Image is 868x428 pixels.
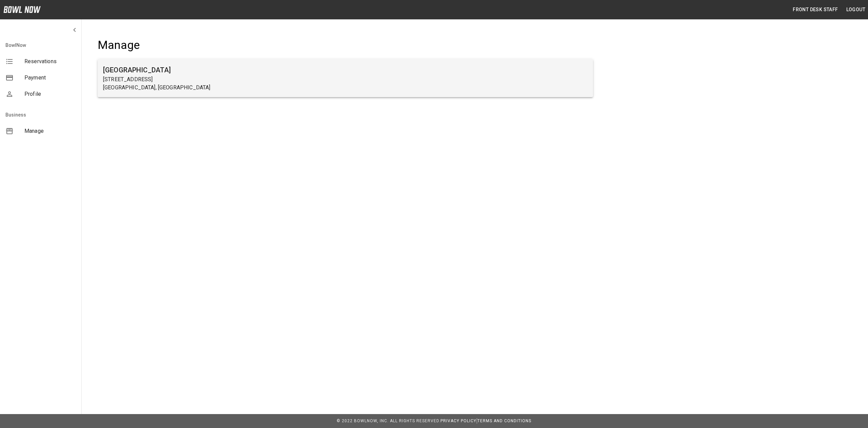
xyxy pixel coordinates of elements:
a: Terms and Conditions [477,418,531,423]
span: Reservations [24,57,76,66]
img: logo [3,6,41,13]
h6: [GEOGRAPHIC_DATA] [103,65,588,75]
p: [GEOGRAPHIC_DATA], [GEOGRAPHIC_DATA] [103,84,588,92]
button: Logout [844,3,868,16]
span: © 2022 BowlNow, Inc. All Rights Reserved. [337,418,440,423]
h4: Manage [98,38,593,52]
span: Manage [24,127,76,135]
span: Profile [24,90,76,98]
p: [STREET_ADDRESS] [103,75,588,84]
a: Privacy Policy [440,418,476,423]
button: Front Desk Staff [790,3,841,16]
span: Payment [24,74,76,82]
